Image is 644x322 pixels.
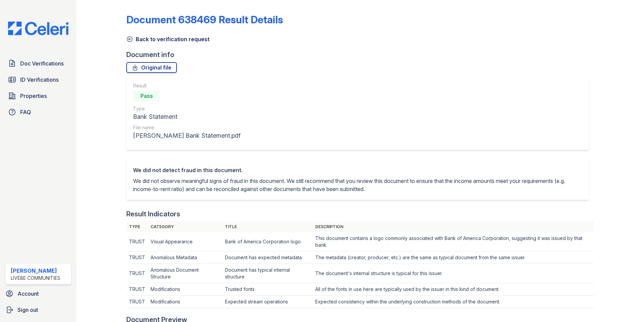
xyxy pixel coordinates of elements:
td: Visual Appearance [148,232,222,251]
div: We did not detect fraud in this document. [133,166,582,174]
td: Document has typical internal structure [222,264,313,283]
div: Result [133,82,240,89]
a: Original file [126,62,177,73]
td: Modifications [148,296,222,308]
td: Expected stream operations [222,296,313,308]
a: Back to verification request [126,35,210,43]
td: Trusted fonts [222,283,313,296]
div: Pass [133,90,160,101]
th: Title [222,221,313,232]
div: Document info [126,50,594,59]
td: Document has expected metadata [222,251,313,264]
td: Anomalous Metadata [148,251,222,264]
th: Type [126,221,148,232]
span: FAQ [20,108,31,116]
span: Doc Verifications [20,59,64,68]
span: ID Verifications [20,76,59,84]
td: TRUST [126,232,148,251]
a: ID Verifications [5,73,71,86]
td: TRUST [126,264,148,283]
td: The metadata (creator, producer, etc.) are the same as typical document from the same issuer. [313,251,594,264]
span: Properties [20,92,47,100]
td: TRUST [126,296,148,308]
span: Account [18,290,39,298]
div: [PERSON_NAME] [11,267,60,275]
p: We did not observe meaningful signs of fraud in this document. We still recommend that you review... [133,177,582,193]
th: Description [313,221,594,232]
th: Category [148,221,222,232]
a: Properties [5,89,71,103]
div: Bank Statement [133,112,240,122]
td: TRUST [126,251,148,264]
td: TRUST [126,283,148,296]
td: All of the fonts in use here are typically used by the issuer in this kind of document. [313,283,594,296]
div: File name [133,124,240,131]
a: Sign out [3,303,74,317]
div: Result Indicators [126,209,180,219]
td: The document's internal structure is typical for this issuer. [313,264,594,283]
div: [PERSON_NAME] Bank Statement.pdf [133,131,240,140]
td: Expected consistency within the underlying construction methods of the document. [313,296,594,308]
div: Type [133,105,240,112]
td: This document contains a logo commonly associated with Bank of America Corporation, suggesting it... [313,232,594,251]
a: Doc Verifications [5,57,71,70]
span: Sign out [18,306,38,314]
a: Document 638469 Result Details [126,14,283,26]
td: Bank of America Corporation logo [222,232,313,251]
td: Anomalous Document Structure [148,264,222,283]
div: LiveBe Communities [11,275,60,281]
a: Account [3,287,74,300]
a: FAQ [5,105,71,119]
td: Modifications [148,283,222,296]
img: CE_Logo_Blue-a8612792a0a2168367f1c8372b55b34899dd931a85d93a1a3d3e32e68fde9ad4.png [3,22,74,35]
